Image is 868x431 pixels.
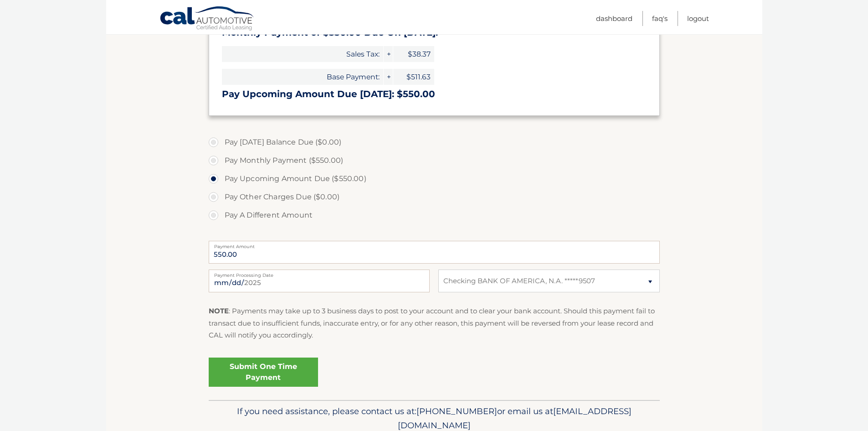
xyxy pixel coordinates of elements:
[209,270,430,277] label: Payment Processing Date
[209,241,660,248] label: Payment Amount
[416,406,497,416] span: [PHONE_NUMBER]
[209,270,430,292] input: Payment Date
[209,306,229,315] strong: NOTE
[209,358,318,387] a: Submit One Time Payment
[209,305,660,341] p: : Payments may take up to 3 business days to post to your account and to clear your bank account....
[209,133,660,151] label: Pay [DATE] Balance Due ($0.00)
[393,46,434,62] span: $38.37
[209,188,660,206] label: Pay Other Charges Due ($0.00)
[222,69,383,85] span: Base Payment:
[209,241,660,264] input: Payment Amount
[209,206,660,224] label: Pay A Different Amount
[384,46,393,62] span: +
[393,69,434,85] span: $511.63
[209,170,660,188] label: Pay Upcoming Amount Due ($550.00)
[384,69,393,85] span: +
[652,11,668,26] a: FAQ's
[687,11,709,26] a: Logout
[159,6,255,32] a: Cal Automotive
[222,88,647,100] h3: Pay Upcoming Amount Due [DATE]: $550.00
[209,151,660,170] label: Pay Monthly Payment ($550.00)
[596,11,632,26] a: Dashboard
[222,46,383,62] span: Sales Tax:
